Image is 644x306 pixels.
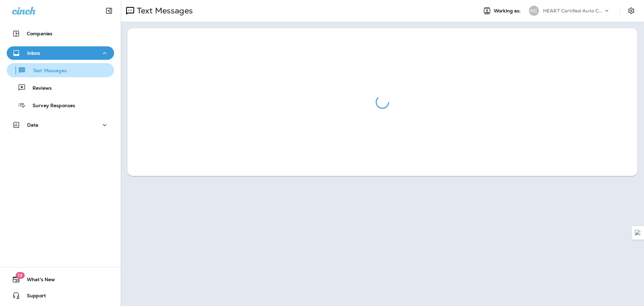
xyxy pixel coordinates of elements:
[7,27,114,40] button: Companies
[543,8,603,13] p: HEART Certified Auto Care
[134,6,193,16] p: Text Messages
[26,103,75,109] p: Survey Responses
[7,46,114,60] button: Inbox
[7,289,114,302] button: Support
[26,85,52,92] p: Reviews
[26,68,67,74] p: Text Messages
[7,118,114,132] button: Data
[20,293,46,301] span: Support
[27,122,39,128] p: Data
[15,272,24,279] span: 19
[7,98,114,112] button: Survey Responses
[100,4,118,17] button: Collapse Sidebar
[494,8,522,14] span: Working as:
[7,81,114,95] button: Reviews
[20,277,55,285] span: What's New
[635,230,641,236] img: Detect Auto
[625,5,637,17] button: Settings
[7,273,114,286] button: 19What's New
[7,63,114,77] button: Text Messages
[529,6,539,16] div: HC
[27,31,52,36] p: Companies
[27,50,40,56] p: Inbox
